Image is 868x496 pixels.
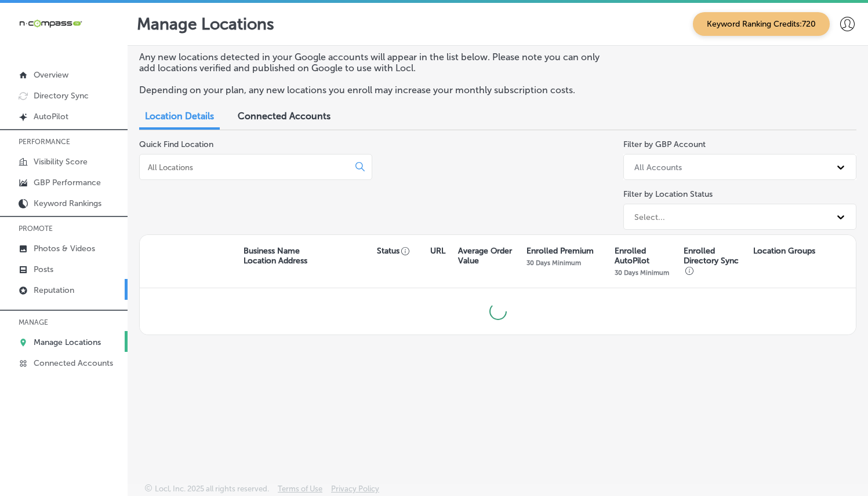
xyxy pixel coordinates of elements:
p: Depending on your plan, any new locations you enroll may increase your monthly subscription costs. [139,84,605,95]
p: Keyword Rankings [34,199,101,208]
label: Filter by GBP Account [623,139,706,149]
span: Connected Accounts [238,111,331,122]
span: Keyword Ranking Credits: 720 [693,12,830,36]
p: 30 Days Minimum [526,259,581,267]
p: Status [377,246,430,256]
p: 30 Days Minimum [615,269,669,277]
p: Posts [34,264,53,274]
p: Manage Locations [137,14,274,34]
p: Enrolled Premium [526,246,594,256]
p: Reputation [34,285,74,295]
p: Business Name Location Address [244,246,307,266]
p: Connected Accounts [34,358,113,368]
p: Average Order Value [458,246,521,266]
p: Overview [34,70,68,80]
p: Visibility Score [34,157,88,167]
p: AutoPilot [34,112,68,122]
span: Location Details [145,111,214,122]
p: Enrolled AutoPilot [615,246,678,266]
label: Quick Find Location [139,139,213,149]
p: Manage Locations [34,337,101,347]
div: Select... [634,212,665,222]
p: URL [430,246,445,256]
img: 660ab0bf-5cc7-4cb8-ba1c-48b5ae0f18e60NCTV_CLogo_TV_Black_-500x88.png [19,18,82,29]
div: All Accounts [634,162,682,172]
p: Photos & Videos [34,244,95,253]
p: GBP Performance [34,178,101,188]
input: All Locations [147,162,346,172]
p: Enrolled Directory Sync [684,246,747,275]
p: Locl, Inc. 2025 all rights reserved. [155,484,269,493]
p: Any new locations detected in your Google accounts will appear in the list below. Please note you... [139,52,605,74]
p: Directory Sync [34,91,89,101]
p: Location Groups [753,246,815,256]
label: Filter by Location Status [623,189,713,199]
